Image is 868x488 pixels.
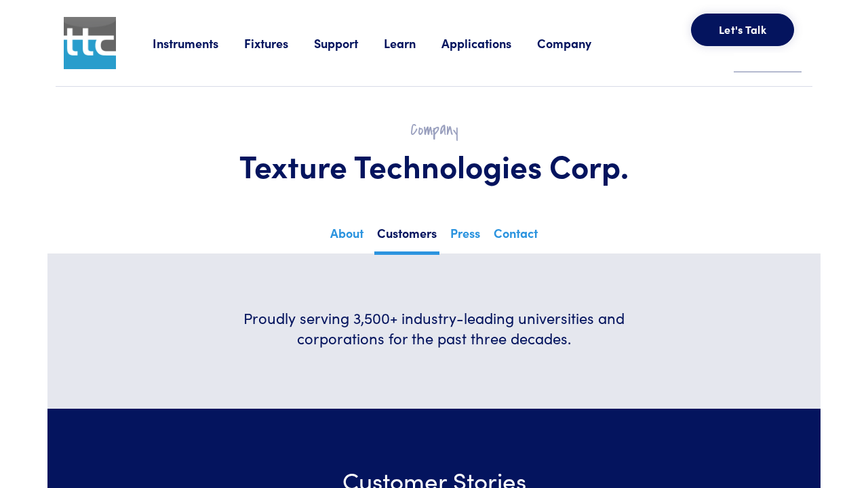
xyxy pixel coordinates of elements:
[244,35,314,52] a: Fixtures
[691,14,794,46] button: Let's Talk
[441,35,537,52] a: Applications
[448,222,483,251] a: Press
[384,35,441,52] a: Learn
[328,222,366,251] a: About
[88,146,780,185] h1: Texture Technologies Corp.
[153,35,244,52] a: Instruments
[314,35,384,52] a: Support
[491,222,540,251] a: Contact
[64,17,116,69] img: ttc_logo_1x1_v1.0.png
[374,222,439,255] a: Customers
[206,308,662,350] h6: Proudly serving 3,500+ industry-leading universities and corporations for the past three decades.
[88,119,780,140] h2: Company
[537,35,617,52] a: Company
